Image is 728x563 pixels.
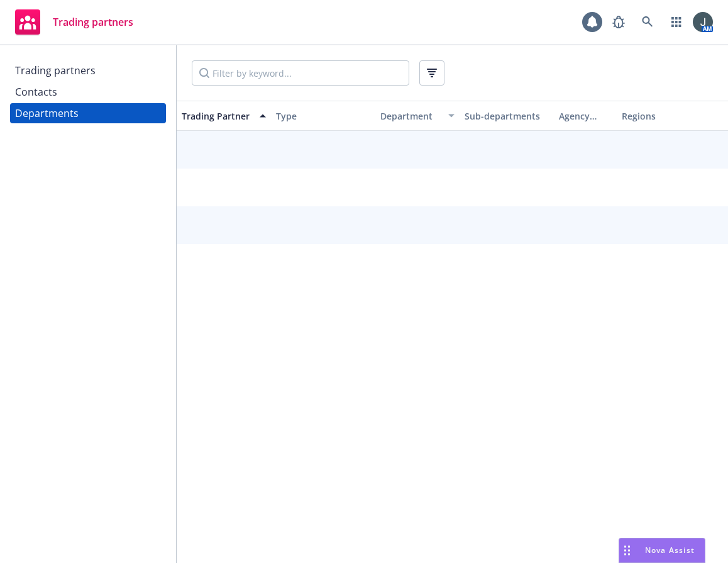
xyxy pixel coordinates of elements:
button: Sub-departments [460,101,554,131]
div: Type [276,109,360,123]
a: Switch app [664,9,689,35]
div: Trading partners [15,60,96,81]
a: Trading partners [10,4,138,40]
div: Department [370,109,441,123]
button: Regions [617,101,711,131]
span: Trading partners [53,17,133,27]
button: Nova Assist [619,538,705,563]
div: Departments [15,103,79,123]
div: Drag to move [619,538,635,562]
img: photo [693,12,713,32]
div: Contacts [15,82,57,102]
div: Agency codes [559,109,612,123]
button: Type [271,101,365,131]
a: Contacts [10,82,166,102]
a: Report a Bug [606,9,631,35]
div: Regions [622,109,706,123]
input: Filter by keyword... [192,60,409,86]
div: Trading Partner [182,109,252,123]
button: Trading Partner [177,101,271,131]
button: Department [365,101,460,131]
a: Search [635,9,660,35]
button: Agency codes [554,101,617,131]
span: Nova Assist [645,545,695,555]
a: Trading partners [10,60,166,81]
a: Departments [10,103,166,123]
div: Sub-departments [465,109,549,123]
